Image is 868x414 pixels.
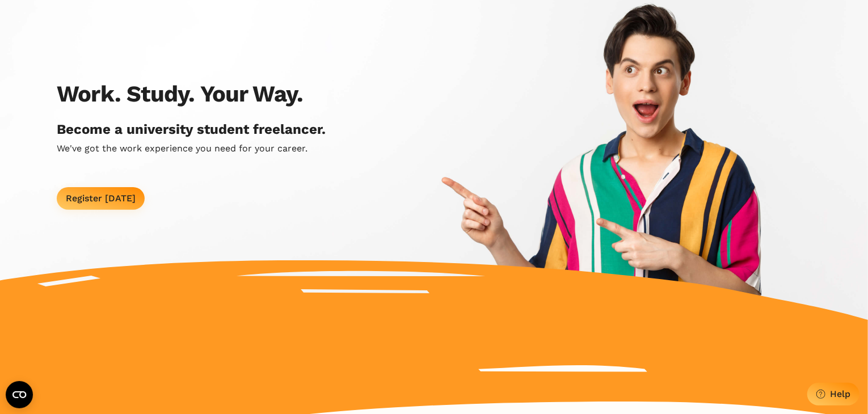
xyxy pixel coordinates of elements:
[57,142,307,155] p: We've got the work experience you need for your career.
[57,187,145,210] button: Register [DATE]
[57,121,326,138] h2: Become a university student freelancer.
[830,388,850,399] div: Help
[57,81,303,108] h2: Work. Study. Your Way.
[66,193,136,204] div: Register [DATE]
[6,381,33,408] button: Open CMP widget
[807,383,859,405] button: Help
